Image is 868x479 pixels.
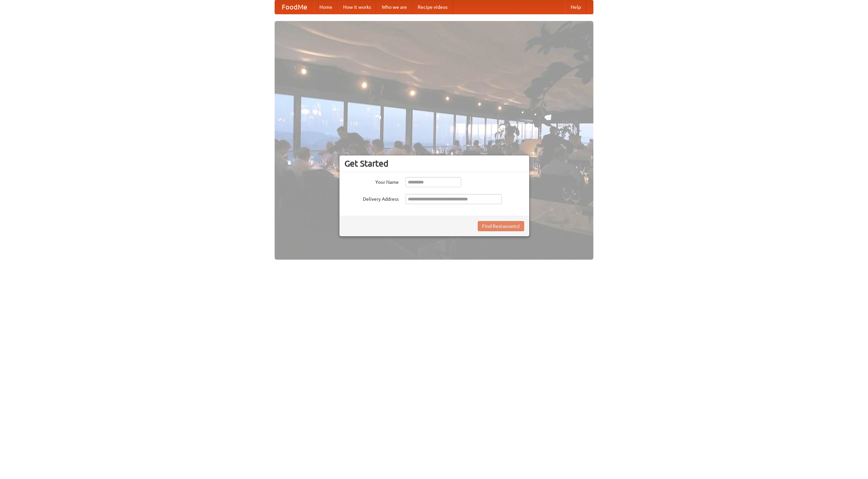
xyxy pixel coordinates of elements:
a: Who we are [376,0,412,14]
a: Recipe videos [412,0,453,14]
a: Help [565,0,586,14]
label: Delivery Address [344,194,399,202]
button: Find Restaurants! [478,221,524,231]
a: Home [314,0,338,14]
a: FoodMe [275,0,314,14]
h3: Get Started [344,158,524,169]
label: Your Name [344,177,399,186]
a: How it works [338,0,376,14]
